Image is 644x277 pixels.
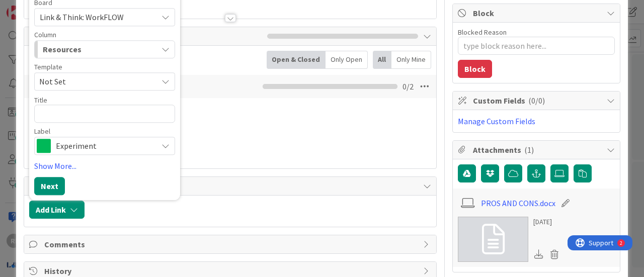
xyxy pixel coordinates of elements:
[61,102,429,113] p: Benefits of each app
[267,51,326,69] div: Open & Closed
[373,51,391,69] div: All
[34,128,50,135] span: Label
[29,201,85,219] button: Add Link
[34,31,56,38] span: Column
[52,4,55,12] div: 2
[34,63,62,70] span: Template
[403,80,414,93] span: 0 / 2
[43,43,82,56] span: Resources
[458,116,535,126] a: Manage Custom Fields
[44,238,418,250] span: Comments
[528,96,545,106] span: ( 0/0 )
[458,28,507,37] label: Blocked Reason
[39,75,150,88] span: Not Set
[21,2,46,14] span: Support
[61,123,429,134] p: Drawbacks of each app
[458,60,492,78] button: Block
[56,139,152,153] span: Experiment
[326,51,368,69] div: Only Open
[473,95,602,107] span: Custom Fields
[481,197,555,209] a: PROS AND CONS.docx
[44,180,418,192] span: Links
[533,217,562,227] div: [DATE]
[391,51,431,69] div: Only Mine
[524,145,534,155] span: ( 1 )
[473,144,602,156] span: Attachments
[44,265,418,277] span: History
[34,177,65,195] button: Next
[533,248,544,261] div: Download
[34,40,175,58] button: Resources
[34,160,175,172] a: Show More...
[40,12,124,22] span: Link & Think: WorkFLOW
[473,7,602,19] span: Block
[34,96,47,105] label: Title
